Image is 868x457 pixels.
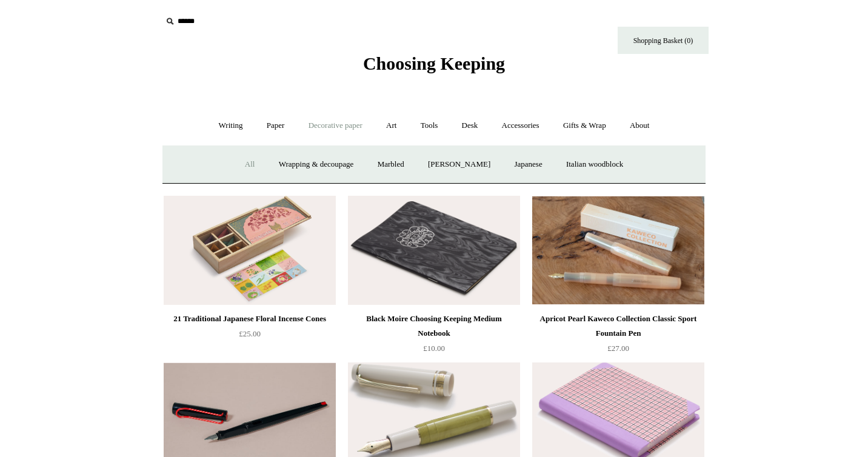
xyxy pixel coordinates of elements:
a: Black Moire Choosing Keeping Medium Notebook £10.00 [348,312,520,361]
span: £25.00 [239,329,261,338]
img: 21 Traditional Japanese Floral Incense Cones [164,196,336,305]
a: Desk [451,110,489,142]
a: Gifts & Wrap [552,110,617,142]
div: Black Moire Choosing Keeping Medium Notebook [351,312,517,341]
a: Italian woodblock [555,148,634,181]
a: Paper [256,110,296,142]
a: 21 Traditional Japanese Floral Incense Cones 21 Traditional Japanese Floral Incense Cones [164,196,336,305]
a: Wrapping & decoupage [268,148,365,181]
a: Japanese [503,148,553,181]
span: Choosing Keeping [363,53,505,73]
a: Black Moire Choosing Keeping Medium Notebook Black Moire Choosing Keeping Medium Notebook [348,196,520,305]
a: 21 Traditional Japanese Floral Incense Cones £25.00 [164,312,336,361]
a: [PERSON_NAME] [417,148,501,181]
span: £10.00 [423,344,445,353]
span: £27.00 [607,344,629,353]
a: Shopping Basket (0) [618,27,709,54]
a: Apricot Pearl Kaweco Collection Classic Sport Fountain Pen Apricot Pearl Kaweco Collection Classi... [532,196,704,305]
a: Choosing Keeping [363,63,505,72]
a: About [619,110,661,142]
a: Tools [410,110,449,142]
a: Apricot Pearl Kaweco Collection Classic Sport Fountain Pen £27.00 [532,312,704,361]
a: Decorative paper [298,110,373,142]
a: All [234,148,266,181]
img: Apricot Pearl Kaweco Collection Classic Sport Fountain Pen [532,196,704,305]
div: Apricot Pearl Kaweco Collection Classic Sport Fountain Pen [535,312,701,341]
a: Art [375,110,407,142]
a: Marbled [367,148,415,181]
div: 21 Traditional Japanese Floral Incense Cones [167,312,333,326]
a: Accessories [491,110,550,142]
a: Writing [208,110,254,142]
img: Black Moire Choosing Keeping Medium Notebook [348,196,520,305]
